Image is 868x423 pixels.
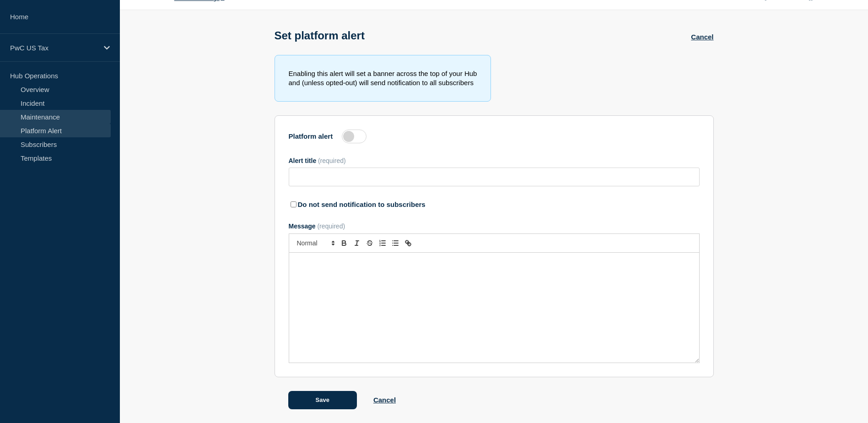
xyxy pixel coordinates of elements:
div: Message [289,222,700,230]
button: Toggle link [402,238,415,249]
h1: Set platform alert [275,29,365,42]
div: Alert title [289,157,700,164]
span: Font size [293,238,338,249]
button: Toggle bold text [338,238,350,249]
button: Toggle bulleted list [389,238,402,249]
button: Toggle ordered list [376,238,389,249]
p: PwC US Tax [10,44,98,52]
div: Enabling this alert will set a banner across the top of your Hub and (unless opted-out) will send... [275,55,491,102]
button: Save [288,391,357,409]
span: (required) [318,157,346,164]
a: Cancel [691,33,713,41]
label: Platform alert [289,132,333,140]
label: Do not send notification to subscribers [298,201,426,208]
span: (required) [317,222,345,230]
div: Message [289,253,699,363]
button: Toggle strikethrough text [363,238,376,249]
input: Do not send notification to subscribers [291,201,297,207]
button: Toggle italic text [350,238,363,249]
input: Alert title [289,168,700,186]
a: Cancel [373,396,396,404]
